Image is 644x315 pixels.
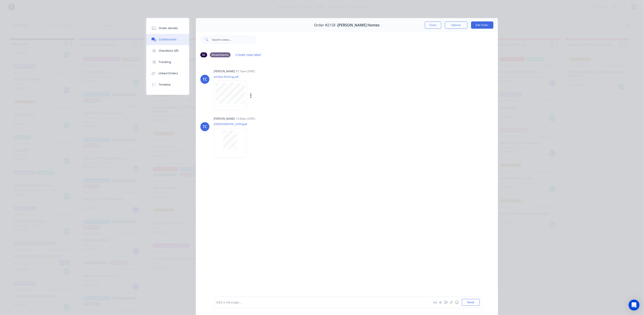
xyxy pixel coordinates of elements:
button: Options [445,21,468,29]
div: Timeline [159,83,171,87]
div: 10:40am [DATE] [236,117,255,121]
div: Collaborate [159,37,176,42]
div: [PERSON_NAME] [214,117,235,121]
button: Checklists 0/0 [146,45,189,56]
div: [PERSON_NAME] [214,69,235,73]
button: Create new label [233,52,264,58]
div: Order details [159,26,178,30]
input: Search notes... [212,35,257,44]
button: ☺ [454,300,460,305]
button: Send [462,299,480,306]
div: Tracking [159,60,171,64]
button: Order details [146,23,189,34]
div: TC [203,77,207,82]
button: Edit Order [471,21,493,29]
button: Collaborate [146,34,189,45]
button: Close [425,21,441,29]
span: Order #2158 - [314,23,337,27]
button: Linked Orders [146,68,189,79]
span: [PERSON_NAME] Homes [337,23,380,27]
button: @ [438,300,443,305]
div: Checklists 0/0 [159,49,179,53]
div: Open Intercom Messenger [629,300,639,310]
div: Attachments [210,52,231,57]
div: 07:16am [DATE] [236,69,255,73]
div: All [200,52,207,57]
button: Tracking [146,56,189,68]
div: Linked Orders [159,71,178,75]
button: Aa [433,300,438,305]
button: Timeline [146,79,189,90]
div: TC [203,124,207,129]
p: [DEMOGRAPHIC_DATA]pdf [214,122,251,126]
p: window flashing.pdf [214,75,298,79]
